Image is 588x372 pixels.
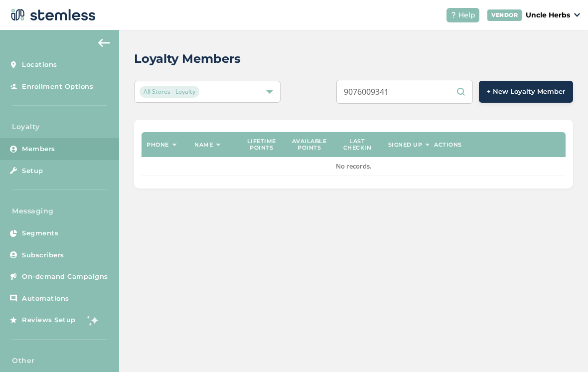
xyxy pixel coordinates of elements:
button: + New Loyalty Member [479,81,573,103]
img: glitter-stars-b7820f95.gif [83,310,103,330]
div: VENDOR [487,9,522,21]
img: icon-arrow-back-accent-c549486e.svg [98,39,110,47]
span: All Stores - Loyalty [140,86,199,98]
span: Segments [22,228,58,238]
img: icon-help-white-03924b79.svg [450,12,456,18]
span: Automations [22,294,69,304]
span: Enrollment Options [22,82,93,92]
img: icon_down-arrow-small-66adaf34.svg [574,13,580,17]
span: On-demand Campaigns [22,272,108,282]
span: Reviews Setup [22,315,76,325]
h2: Loyalty Members [134,50,241,68]
span: + New Loyalty Member [487,87,565,97]
span: Help [458,10,475,20]
span: Setup [22,166,43,176]
span: Subscribers [22,250,64,260]
p: Uncle Herbs [526,10,570,20]
input: Search [336,80,473,104]
span: Locations [22,60,57,70]
img: logo-dark-0685b13c.svg [8,5,96,25]
span: Members [22,144,55,154]
iframe: Chat Widget [538,324,588,372]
